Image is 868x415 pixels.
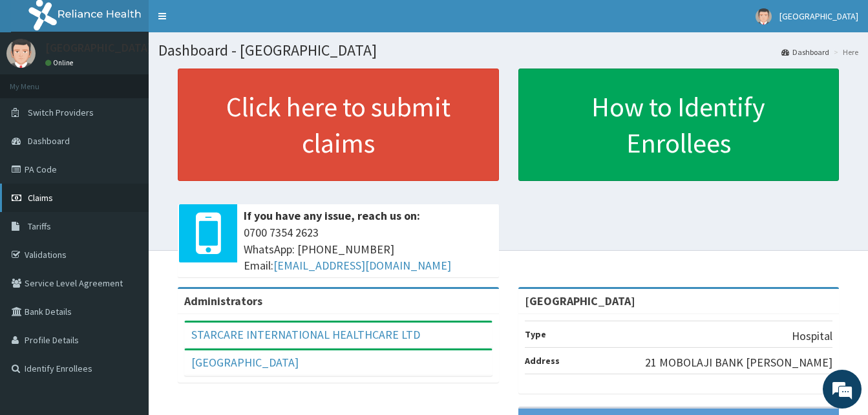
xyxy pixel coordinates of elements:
[244,208,420,223] b: If you have any issue, reach us on:
[158,42,858,59] h1: Dashboard - [GEOGRAPHIC_DATA]
[831,47,858,58] li: Here
[779,10,858,22] span: [GEOGRAPHIC_DATA]
[28,135,70,147] span: Dashboard
[756,8,772,25] img: User Image
[184,293,262,308] b: Administrators
[273,258,451,273] a: [EMAIL_ADDRESS][DOMAIN_NAME]
[525,293,635,308] strong: [GEOGRAPHIC_DATA]
[6,39,36,68] img: User Image
[45,42,152,54] p: [GEOGRAPHIC_DATA]
[792,328,832,345] p: Hospital
[45,58,76,67] a: Online
[24,65,52,97] img: d_794563401_company_1708531726252_794563401
[28,220,51,232] span: Tariffs
[244,224,492,274] span: 0700 7354 2623 WhatsApp: [PHONE_NUMBER] Email:
[781,47,829,58] a: Dashboard
[178,69,499,181] a: Click here to submit claims
[191,327,420,342] a: STARCARE INTERNATIONAL HEALTHCARE LTD
[525,328,546,340] b: Type
[28,107,94,118] span: Switch Providers
[645,354,832,371] p: 21 MOBOLAJI BANK [PERSON_NAME]
[75,125,178,255] span: We're online!
[518,69,840,181] a: How to Identify Enrollees
[191,355,299,370] a: [GEOGRAPHIC_DATA]
[28,192,53,204] span: Claims
[212,6,243,37] div: Minimize live chat window
[525,355,560,367] b: Address
[6,277,246,323] textarea: Type your message and hit 'Enter'
[67,72,217,89] div: Chat with us now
